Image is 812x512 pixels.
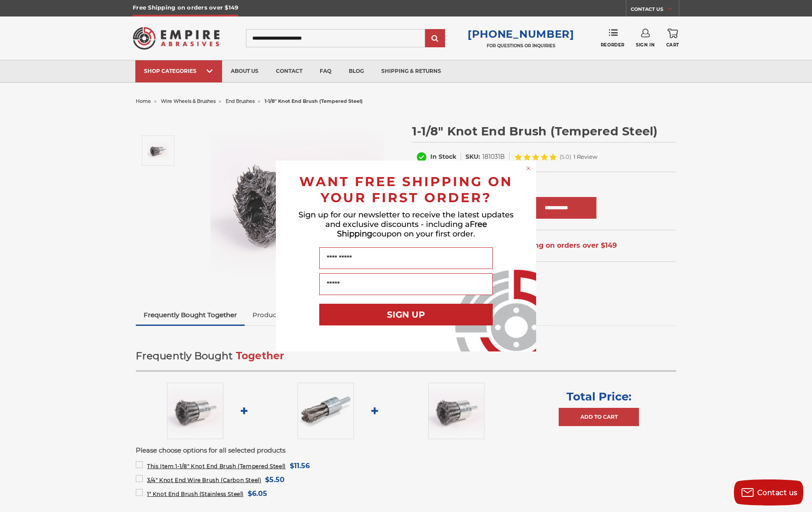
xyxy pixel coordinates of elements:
span: WANT FREE SHIPPING ON YOUR FIRST ORDER? [299,174,513,206]
span: Free Shipping [337,220,487,239]
span: Sign up for our newsletter to receive the latest updates and exclusive discounts - including a co... [298,210,514,239]
span: Contact us [757,489,798,497]
button: SIGN UP [319,304,493,325]
button: Close dialog [524,164,533,173]
button: Contact us [734,479,803,505]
